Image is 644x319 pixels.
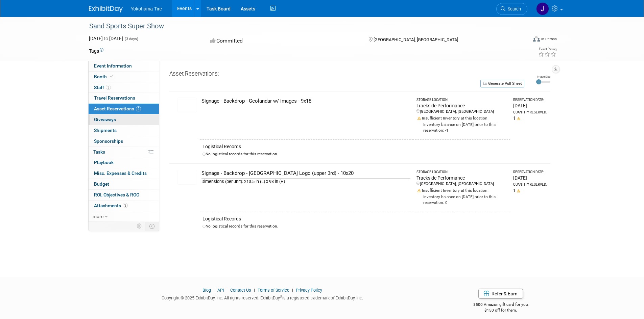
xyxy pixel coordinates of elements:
[89,6,123,12] img: ExhibitDay
[89,179,159,189] a: Budget
[89,48,103,54] td: Tags
[89,147,159,157] a: Tasks
[416,181,507,187] div: [GEOGRAPHIC_DATA], [GEOGRAPHIC_DATA]
[89,36,123,41] span: [DATE] [DATE]
[94,128,117,133] span: Shipments
[94,181,109,187] span: Budget
[89,93,159,103] a: Travel Reservations
[202,215,507,222] div: Logistical Records
[89,82,159,93] a: Staff3
[89,61,159,71] a: Event Information
[416,121,507,133] div: Inventory balance on [DATE] prior to this reservation: -1
[230,288,251,293] a: Contact Us
[201,170,410,177] div: Signage - Backdrop - [GEOGRAPHIC_DATA] Logo (upper 3rd) - 10x20
[212,288,216,293] span: |
[513,170,547,175] div: Reservation Date:
[110,75,113,78] i: Booth reservation complete
[217,288,224,293] a: API
[93,214,103,219] span: more
[94,170,147,176] span: Misc. Expenses & Credits
[416,193,507,206] div: Inventory balance on [DATE] prior to this reservation: 0
[513,98,547,102] div: Reservation Date:
[89,293,436,301] div: Copyright © 2025 ExhibitDay, Inc. All rights reserved. ExhibitDay is a registered trademark of Ex...
[177,98,197,112] img: View Images
[94,160,114,165] span: Playbook
[89,136,159,147] a: Sponsorships
[496,3,527,15] a: Search
[89,201,159,211] a: Attachments3
[89,114,159,125] a: Giveaways
[202,288,211,293] a: Blog
[513,110,547,115] div: Quantity Reserved:
[106,85,111,90] span: 3
[416,175,507,181] div: Trackside Performance
[201,98,410,105] div: Signage - Backdrop - Geolandar w/ images - 9x18
[177,170,197,185] img: View Images
[513,115,547,122] div: 1
[89,211,159,222] a: more
[416,98,507,102] div: Storage Location:
[478,289,523,299] a: Refer & Earn
[94,85,111,90] span: Staff
[487,35,557,45] div: Event Format
[87,20,517,32] div: Sand Sports Super Show
[123,203,128,208] span: 3
[89,168,159,179] a: Misc. Expenses & Credits
[533,36,540,42] img: Format-Inperson.png
[416,102,507,109] div: Trackside Performance
[536,2,549,15] img: Jason Heath
[513,102,547,109] div: [DATE]
[513,182,547,187] div: Quantity Reserved:
[94,74,115,79] span: Booth
[446,297,555,313] div: $500 Amazon gift card for you,
[89,125,159,136] a: Shipments
[94,192,139,197] span: ROI, Objectives & ROO
[374,37,458,42] span: [GEOGRAPHIC_DATA], [GEOGRAPHIC_DATA]
[225,288,229,293] span: |
[89,157,159,168] a: Playbook
[89,72,159,82] a: Booth
[513,187,547,194] div: 1
[201,178,410,185] div: Dimensions (per unit): 213.5 in (L) x 93 in (H)
[280,295,282,299] sup: ®
[480,80,524,87] button: Generate Pull Sheet
[536,75,550,79] div: Image Size
[89,190,159,200] a: ROI, Objectives & ROO
[538,48,556,51] div: Event Rating
[416,187,507,193] div: Insufficient Inventory at this location.
[505,6,521,11] span: Search
[513,175,547,181] div: [DATE]
[89,104,159,114] a: Asset Reservations2
[202,223,507,229] div: No logistical records for this reservation.
[446,308,555,313] div: $150 off for them.
[94,106,141,111] span: Asset Reservations
[94,138,123,144] span: Sponsorships
[202,143,507,150] div: Logistical Records
[94,203,128,208] span: Attachments
[416,114,507,121] div: Insufficient Inventory at this location.
[94,95,135,101] span: Travel Reservations
[124,37,138,41] span: (3 days)
[134,222,145,231] td: Personalize Event Tab Strip
[93,149,105,155] span: Tasks
[136,106,141,111] span: 2
[541,36,557,42] div: In-Person
[416,170,507,175] div: Storage Location:
[103,36,109,41] span: to
[252,288,257,293] span: |
[145,222,159,231] td: Toggle Event Tabs
[416,109,507,114] div: [GEOGRAPHIC_DATA], [GEOGRAPHIC_DATA]
[290,288,295,293] span: |
[258,288,289,293] a: Terms of Service
[131,6,162,11] span: Yokohama Tire
[208,35,358,47] div: Committed
[202,151,507,157] div: No logistical records for this reservation.
[296,288,322,293] a: Privacy Policy
[94,63,132,69] span: Event Information
[94,117,116,122] span: Giveaways
[169,70,521,79] div: Asset Reservations:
